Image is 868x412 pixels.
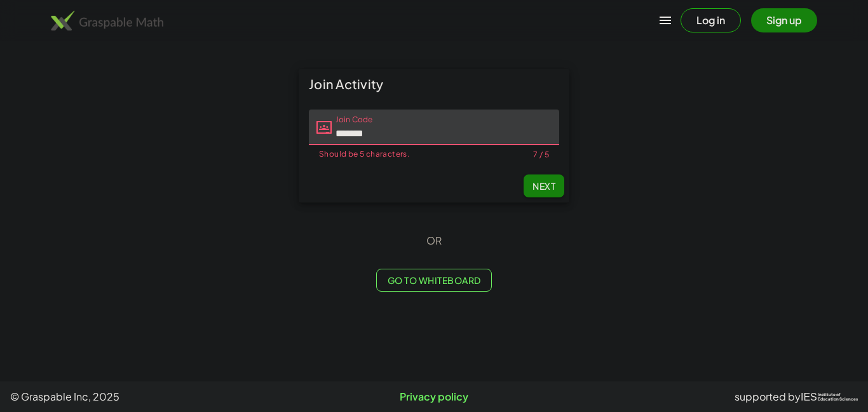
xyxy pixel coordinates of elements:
button: Go to Whiteboard [376,269,491,292]
button: Log in [681,8,741,32]
button: Sign up [751,8,817,32]
div: Join Activity [299,69,569,99]
a: Privacy policy [293,389,576,404]
span: © Graspable Inc, 2025 [10,389,293,404]
a: IESInstitute ofEducation Sciences [801,389,858,404]
span: supported by [735,389,801,404]
span: IES [801,391,817,403]
span: Next [532,180,555,192]
div: Should be 5 characters. [319,150,533,158]
div: 7 / 5 [533,150,549,159]
span: Institute of Education Sciences [818,393,858,402]
span: Go to Whiteboard [387,274,480,286]
span: OR [426,233,442,248]
button: Next [524,174,564,197]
